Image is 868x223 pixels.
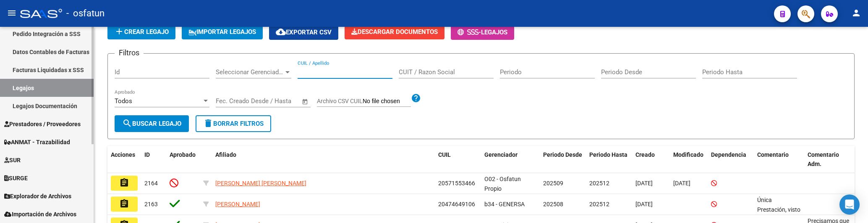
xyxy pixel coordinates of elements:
datatable-header-cell: Comentario Adm. [804,146,855,174]
span: Dependencia [711,151,746,158]
span: 202512 [589,180,609,187]
mat-icon: assignment [119,178,129,188]
span: Crear Legajo [114,28,169,36]
span: [PERSON_NAME] [PERSON_NAME] [215,180,306,187]
span: - [458,29,481,36]
input: Fecha fin [257,97,298,105]
mat-icon: person [851,8,861,18]
h3: Filtros [115,47,144,59]
span: ANMAT - Trazabilidad [4,137,70,147]
span: Archivo CSV CUIL [317,98,363,104]
span: Legajos [481,29,507,36]
span: b34 - GENERSA [484,201,525,207]
span: SUR [4,156,21,165]
mat-icon: menu [7,8,17,18]
span: Buscar Legajo [122,120,181,127]
datatable-header-cell: Aprobado [166,146,200,174]
span: Acciones [111,151,135,158]
button: Buscar Legajo [115,115,189,132]
mat-icon: add [114,26,124,36]
datatable-header-cell: ID [141,146,166,174]
span: Borrar Filtros [203,120,264,127]
span: Gerenciador [484,151,518,158]
span: [PERSON_NAME] [215,201,260,207]
button: Borrar Filtros [196,115,271,132]
span: Comentario [757,151,789,158]
button: Crear Legajo [107,24,175,39]
span: 202508 [543,201,563,207]
datatable-header-cell: Modificado [670,146,708,174]
datatable-header-cell: Comentario [754,146,804,174]
datatable-header-cell: Afiliado [212,146,435,174]
input: Fecha inicio [216,97,250,105]
span: O02 - Osfatun Propio [484,176,521,192]
mat-icon: delete [203,118,213,128]
button: Exportar CSV [269,24,338,40]
datatable-header-cell: CUIL [435,146,481,174]
span: 2163 [144,201,158,207]
span: [DATE] [673,180,690,187]
span: 20474649106 [438,201,475,207]
mat-icon: help [411,93,421,103]
mat-icon: search [122,118,132,128]
span: ID [144,151,150,158]
span: Creado [635,151,655,158]
span: Comentario Adm. [808,151,839,168]
datatable-header-cell: Dependencia [708,146,754,174]
span: Periodo Desde [543,151,582,158]
span: Periodo Hasta [589,151,627,158]
span: Aprobado [170,151,196,158]
span: 202512 [589,201,609,207]
span: SURGE [4,174,28,183]
span: 2164 [144,180,158,187]
span: Modificado [673,151,703,158]
span: 20571553466 [438,180,475,187]
span: Seleccionar Gerenciador [216,68,284,76]
span: Prestadores / Proveedores [4,119,81,129]
span: - osfatun [66,4,105,23]
span: 202509 [543,180,563,187]
datatable-header-cell: Gerenciador [481,146,540,174]
mat-icon: assignment [119,199,129,209]
button: Descargar Documentos [345,24,444,39]
span: Explorador de Archivos [4,192,71,201]
mat-icon: cloud_download [276,27,286,37]
button: Open calendar [301,97,310,106]
datatable-header-cell: Acciones [107,146,141,174]
span: Importación de Archivos [4,210,76,219]
span: Exportar CSV [276,29,332,36]
span: Todos [115,97,132,105]
span: Descargar Documentos [351,28,438,36]
datatable-header-cell: Periodo Desde [540,146,586,174]
span: [DATE] [635,201,653,207]
span: Afiliado [215,151,236,158]
span: CUIL [438,151,451,158]
datatable-header-cell: Creado [632,146,670,174]
datatable-header-cell: Periodo Hasta [586,146,632,174]
span: [DATE] [635,180,653,187]
button: -Legajos [451,24,514,40]
button: IMPORTAR LEGAJOS [182,24,263,39]
span: IMPORTAR LEGAJOS [188,28,256,36]
div: Open Intercom Messenger [839,194,860,215]
input: Archivo CSV CUIL [363,98,411,105]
